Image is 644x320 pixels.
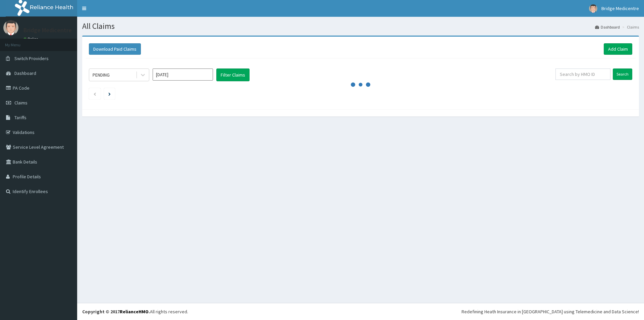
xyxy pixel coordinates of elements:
a: Next page [108,91,111,97]
button: Filter Claims [216,68,250,81]
li: Claims [621,24,639,30]
span: Claims [14,100,28,106]
span: Tariffs [14,115,26,121]
a: RelianceHMO [120,309,149,315]
a: Online [23,37,40,41]
strong: Copyright © 2017 . [82,309,150,315]
footer: All rights reserved. [77,303,644,320]
input: Search [613,68,632,80]
div: Redefining Heath Insurance in [GEOGRAPHIC_DATA] using Telemedicine and Data Science! [462,308,639,315]
a: Dashboard [595,24,620,30]
span: Switch Providers [14,55,49,61]
input: Select Month and Year [153,68,213,81]
p: Bridge Medicentre [23,27,72,33]
button: Download Paid Claims [89,43,141,55]
div: PENDING [93,72,110,78]
span: Dashboard [14,70,36,76]
h1: All Claims [82,22,639,31]
a: Add Claim [604,43,632,55]
img: User Image [589,4,597,13]
span: Bridge Medicentre [601,5,639,11]
input: Search by HMO ID [555,68,610,80]
svg: audio-loading [351,75,371,95]
a: Previous page [93,91,96,97]
img: User Image [3,20,18,35]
